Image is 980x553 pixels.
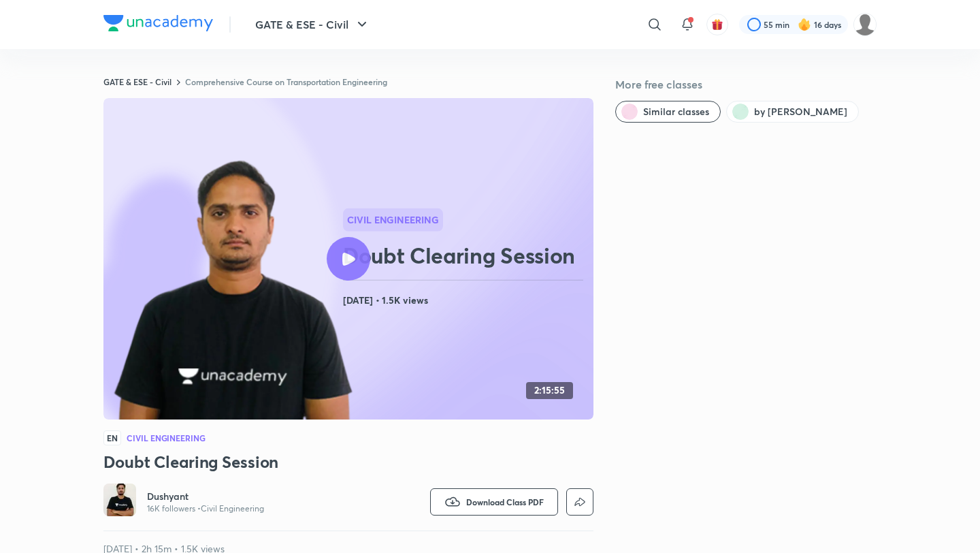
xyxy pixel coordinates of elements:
[754,105,847,118] span: by Dushyant
[103,15,213,31] img: Company Logo
[466,496,544,507] span: Download Class PDF
[798,18,811,31] img: streak
[147,490,264,503] a: Dushyant
[127,434,206,442] h4: Civil Engineering
[706,14,728,35] button: avatar
[103,76,171,87] a: GATE & ESE - Civil
[853,13,877,36] img: Rahul KD
[247,11,378,38] button: GATE & ESE - Civil
[103,430,121,445] span: EN
[103,15,213,35] a: Company Logo
[343,291,588,309] h4: [DATE] • 1.5K views
[430,488,558,516] button: Download Class PDF
[615,101,721,123] button: Similar classes
[103,451,593,473] h3: Doubt Clearing Session
[643,105,709,118] span: Similar classes
[103,484,136,516] img: Avatar
[185,76,387,87] a: Comprehensive Course on Transportation Engineering
[534,385,565,396] h4: 2:15:55
[103,484,136,520] a: Avatar
[711,18,723,31] img: avatar
[615,76,877,93] h5: More free classes
[147,503,264,514] p: 16K followers • Civil Engineering
[726,101,859,123] button: by Dushyant
[343,242,588,269] h2: Doubt Clearing Session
